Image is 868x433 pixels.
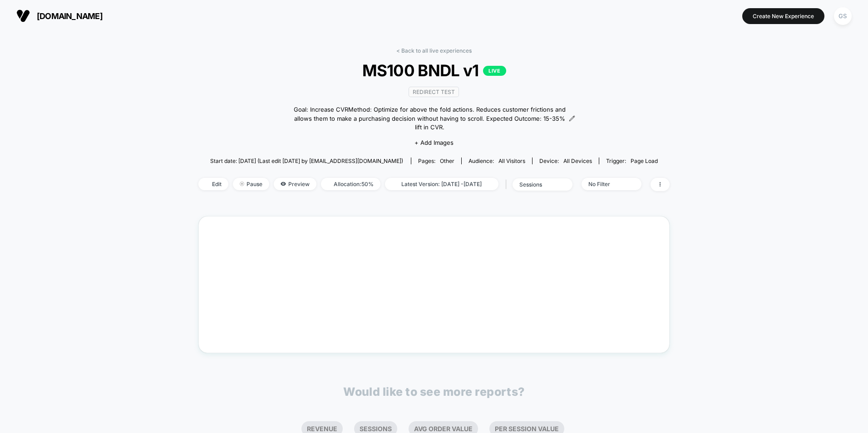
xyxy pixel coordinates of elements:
[414,139,454,146] span: + Add Images
[274,178,316,190] span: Preview
[14,9,105,23] button: [DOMAIN_NAME]
[440,157,454,164] span: other
[469,157,525,164] div: Audience:
[37,11,103,21] span: [DOMAIN_NAME]
[233,178,269,190] span: Pause
[503,178,513,191] span: |
[588,181,625,187] div: No Filter
[498,157,525,164] span: All Visitors
[418,157,454,164] div: Pages:
[240,182,244,186] img: end
[198,178,228,190] span: Edit
[834,7,852,25] div: GS
[483,66,506,76] p: LIVE
[222,61,646,80] span: MS100 BNDL v1
[396,47,472,54] a: < Back to all live experiences
[321,178,380,190] span: Allocation: 50%
[606,157,658,164] div: Trigger:
[293,105,567,132] span: Goal: Increase CVRMethod: Optimize for above the fold actions. Reduces customer frictions and all...
[742,8,824,24] button: Create New Experience
[563,157,592,164] span: all devices
[831,7,854,25] button: GS
[409,87,459,97] span: Redirect Test
[343,385,525,399] p: Would like to see more reports?
[16,9,30,23] img: Visually logo
[385,178,498,190] span: Latest Version: [DATE] - [DATE]
[532,157,599,164] span: Device:
[631,157,658,164] span: Page Load
[519,181,556,188] div: sessions
[210,157,403,164] span: Start date: [DATE] (Last edit [DATE] by [EMAIL_ADDRESS][DOMAIN_NAME])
